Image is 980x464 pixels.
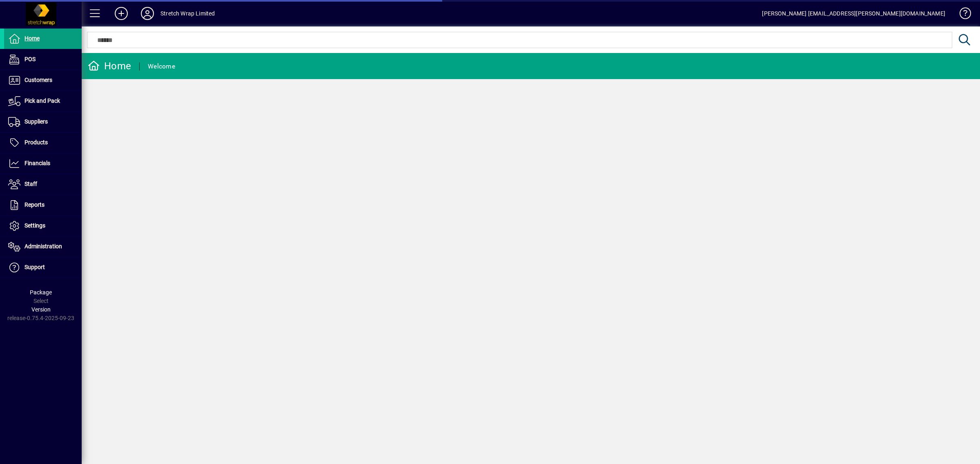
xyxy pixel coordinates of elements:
[4,112,82,132] a: Suppliers
[953,2,970,28] a: Knowledge Base
[160,7,215,20] div: Stretch Wrap Limited
[148,60,175,73] div: Welcome
[4,236,82,257] a: Administration
[30,289,52,296] span: Package
[88,60,131,73] div: Home
[762,7,945,20] div: [PERSON_NAME] [EMAIL_ADDRESS][PERSON_NAME][DOMAIN_NAME]
[4,70,82,91] a: Customers
[24,160,50,166] span: Financials
[24,201,45,208] span: Reports
[4,257,82,278] a: Support
[4,216,82,236] a: Settings
[4,49,82,70] a: POS
[4,91,82,111] a: Pick and Pack
[4,195,82,215] a: Reports
[4,174,82,194] a: Staff
[24,222,45,229] span: Settings
[24,264,45,270] span: Support
[24,35,40,42] span: Home
[24,243,62,250] span: Administration
[24,97,60,104] span: Pick and Pack
[4,153,82,174] a: Financials
[24,181,37,187] span: Staff
[24,77,52,83] span: Customers
[24,118,48,125] span: Suppliers
[4,133,82,153] a: Products
[24,56,36,62] span: POS
[134,6,160,21] button: Profile
[24,139,48,146] span: Products
[108,6,134,21] button: Add
[31,306,51,313] span: Version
